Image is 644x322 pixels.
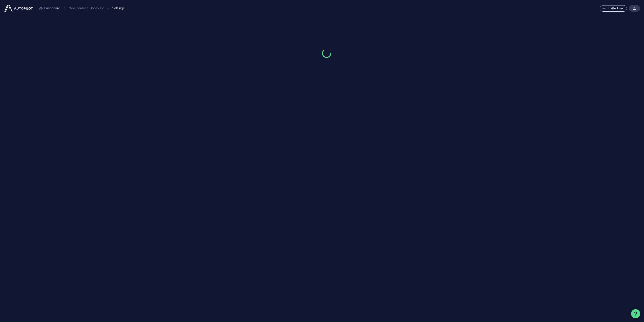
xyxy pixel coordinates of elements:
[600,5,627,12] button: Invite User
[4,4,33,13] img: Autopilot
[112,6,125,11] div: Settings
[603,7,624,10] span: Invite User
[39,6,60,11] a: Dashboard
[631,309,640,318] button: Support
